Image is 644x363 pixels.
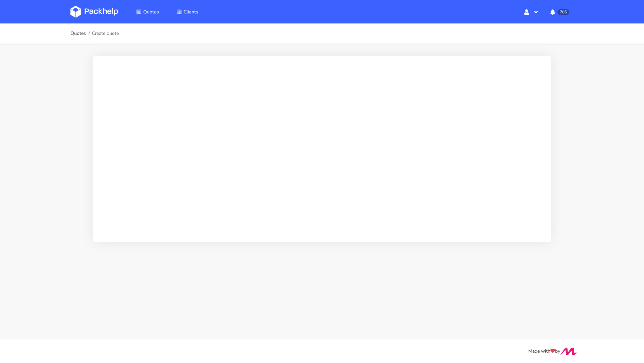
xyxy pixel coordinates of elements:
a: Clients [168,6,206,18]
button: 705 [545,6,574,18]
a: Quotes [128,6,167,18]
span: Create quote [92,31,119,36]
div: Made with by [62,348,582,355]
nav: breadcrumb [70,27,119,40]
span: 705 [557,9,569,15]
iframe: Your browser does not support iframes. [101,64,543,232]
a: Quotes [70,31,86,36]
img: Move Closer [560,348,578,355]
img: Dashboard [70,6,118,18]
span: Quotes [143,9,159,15]
span: Clients [183,9,198,15]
